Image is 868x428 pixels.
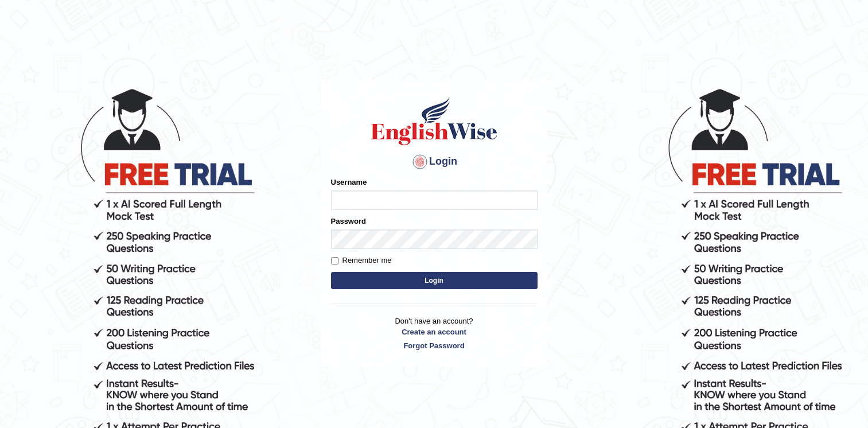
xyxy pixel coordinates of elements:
[331,316,538,351] p: Don't have an account?
[331,272,538,289] button: Login
[331,216,366,227] label: Password
[331,326,538,337] a: Create an account
[331,255,392,266] label: Remember me
[369,95,500,147] img: Logo of English Wise sign in for intelligent practice with AI
[331,257,338,264] input: Remember me
[331,153,538,171] h4: Login
[331,340,538,351] a: Forgot Password
[331,177,367,188] label: Username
